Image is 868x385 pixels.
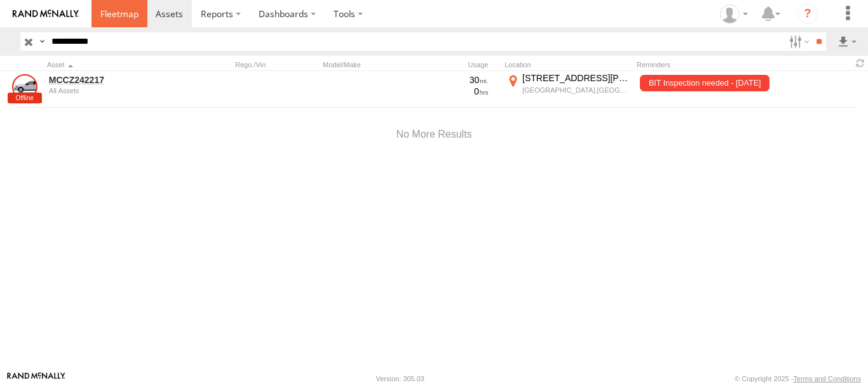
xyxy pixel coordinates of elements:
div: [STREET_ADDRESS][PERSON_NAME] [522,72,630,84]
div: Location [505,60,632,69]
i: ? [797,4,818,24]
div: Click to Sort [47,60,174,69]
label: Search Query [37,32,47,51]
label: Export results as... [836,32,858,51]
div: undefined [49,87,172,95]
div: 0 [425,86,489,97]
div: Reminders [637,60,750,69]
span: BIT Inspection needed - 05/19/2025 [640,75,770,91]
div: Usage [423,60,499,69]
span: Refresh [853,57,868,69]
a: Visit our Website [7,372,65,385]
label: Search Filter Options [784,32,811,51]
div: © Copyright 2025 - [735,375,861,382]
div: Zulema McIntosch [715,4,752,23]
label: Click to View Current Location [505,72,632,107]
a: View Asset Details [12,74,37,100]
div: Model/Make [323,60,418,69]
div: 30 [425,74,489,86]
div: Version: 305.03 [376,375,424,382]
a: Terms and Conditions [794,375,861,382]
img: rand-logo.svg [13,10,79,18]
div: [GEOGRAPHIC_DATA],[GEOGRAPHIC_DATA] [522,86,630,95]
a: MCCZ242217 [49,74,172,86]
div: Rego./Vin [235,60,318,69]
